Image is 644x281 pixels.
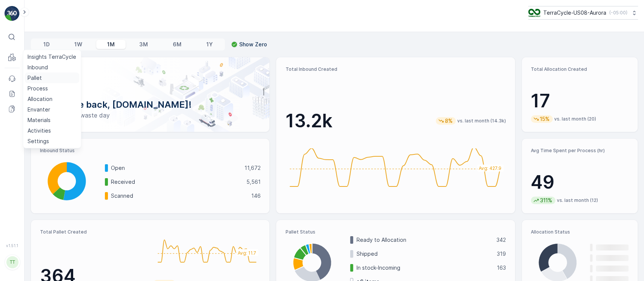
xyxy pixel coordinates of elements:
p: 319 [497,250,506,258]
p: 13.2k [285,110,332,132]
p: 49 [531,171,629,194]
p: Avg Time Spent per Process (hr) [531,148,629,154]
p: 1M [107,41,115,48]
button: TT [5,249,20,275]
p: vs. last month (14.3k) [457,118,506,124]
img: image_ci7OI47.png [528,9,540,17]
p: 1D [43,41,50,48]
p: Pallet Status [285,229,506,235]
p: In stock-Incoming [356,264,492,272]
button: TerraCycle-US08-Aurora(-05:00) [528,6,638,20]
p: 146 [251,192,260,200]
p: Allocation Status [531,229,629,235]
p: 342 [496,236,506,244]
p: 1Y [206,41,212,48]
p: Open [111,164,239,172]
p: 163 [497,264,506,272]
p: vs. last month (20) [554,116,596,122]
span: v 1.51.1 [5,243,20,248]
p: 1W [74,41,82,48]
p: Welcome back, [DOMAIN_NAME]! [43,99,257,111]
p: Show Zero [239,41,267,48]
p: Shipped [356,250,492,258]
p: 311% [539,197,553,204]
p: Received [111,178,241,186]
p: 15% [539,115,550,123]
p: Have a zero-waste day [43,111,257,120]
p: TerraCycle-US08-Aurora [543,9,606,17]
p: ( -05:00 ) [609,10,627,16]
img: logo [5,6,20,21]
p: Scanned [111,192,246,200]
p: 3M [139,41,148,48]
p: 11,672 [244,164,260,172]
p: Ready to Allocation [356,236,491,244]
p: 5,561 [246,178,260,186]
p: Total Inbound Created [285,66,506,72]
p: vs. last month (12) [557,197,598,203]
p: 8% [444,117,453,125]
p: Total Pallet Created [40,229,147,235]
p: 17 [531,90,629,112]
p: Total Allocation Created [531,66,629,72]
p: 6M [173,41,181,48]
p: Inbound Status [40,148,260,154]
div: TT [6,256,18,268]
